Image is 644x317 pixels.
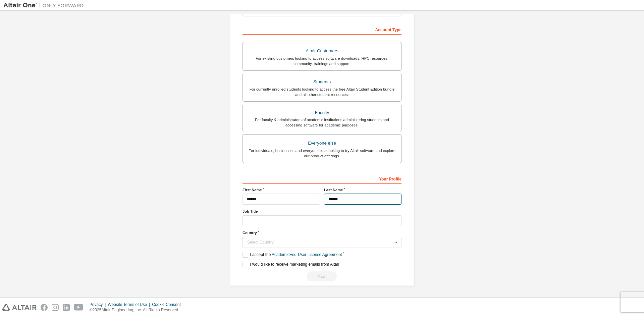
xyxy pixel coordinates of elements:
div: Privacy [90,302,108,307]
img: linkedin.svg [63,304,70,311]
label: Job Title [243,209,401,214]
label: I accept the [243,252,342,258]
img: instagram.svg [52,304,59,311]
label: I would like to receive marketing emails from Altair [243,262,339,267]
div: Read and acccept EULA to continue [243,271,401,281]
img: youtube.svg [74,304,84,311]
img: Altair One [3,2,87,9]
div: For faculty & administrators of academic institutions administering students and accessing softwa... [247,117,397,128]
div: Everyone else [247,139,397,148]
label: Last Name [324,187,401,193]
div: Website Terms of Use [108,302,152,307]
div: For existing customers looking to access software downloads, HPC resources, community, trainings ... [247,56,397,66]
label: Country [243,230,401,235]
div: Students [247,77,397,87]
a: Academic End-User License Agreement [272,252,342,257]
label: First Name [243,187,320,193]
div: Select Country [247,240,393,244]
div: Your Profile [243,173,401,184]
div: For currently enrolled students looking to access the free Altair Student Edition bundle and all ... [247,87,397,97]
div: Faculty [247,108,397,117]
p: © 2025 Altair Engineering, Inc. All Rights Reserved. [90,307,185,313]
div: Cookie Consent [152,302,184,307]
img: altair_logo.svg [2,304,37,311]
div: For individuals, businesses and everyone else looking to try Altair software and explore our prod... [247,148,397,159]
div: Account Type [243,24,401,35]
img: facebook.svg [41,304,48,311]
div: Altair Customers [247,46,397,56]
